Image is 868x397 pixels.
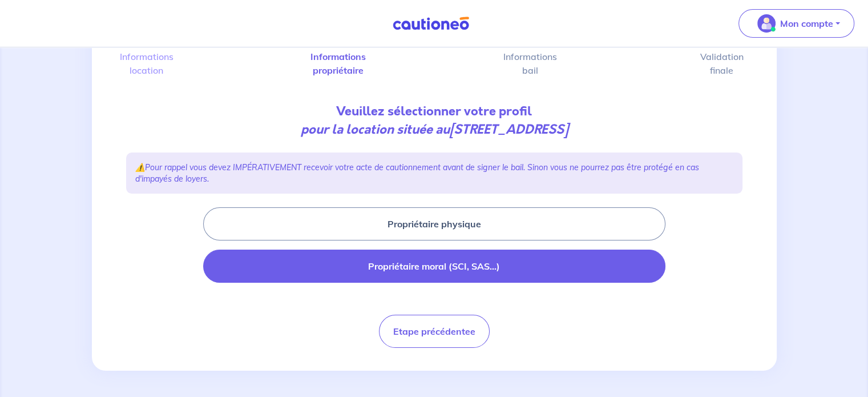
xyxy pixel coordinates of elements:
button: Etape précédentee [379,315,490,348]
button: Propriétaire moral (SCI, SAS...) [203,250,665,283]
label: Validation finale [710,52,733,75]
button: Propriétaire physique [203,207,665,240]
p: ⚠️ [135,162,733,185]
img: illu_account_valid_menu.svg [757,14,776,33]
label: Informations location [135,52,158,75]
label: Informations bail [519,52,542,75]
p: Mon compte [780,17,833,30]
img: Cautioneo [388,17,474,31]
em: pour la location située au [301,121,568,138]
button: illu_account_valid_menu.svgMon compte [738,9,854,38]
label: Informations propriétaire [327,52,350,75]
strong: [STREET_ADDRESS] [450,121,568,138]
em: Pour rappel vous devez IMPÉRATIVEMENT recevoir votre acte de cautionnement avant de signer le bai... [135,162,699,184]
p: Veuillez sélectionner votre profil [126,102,742,139]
